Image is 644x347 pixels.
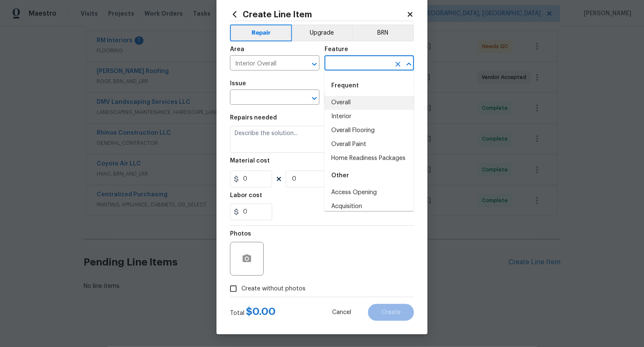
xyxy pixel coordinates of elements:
li: Overall Paint [325,138,414,152]
span: Cancel [332,309,351,316]
h5: Feature [325,46,348,52]
button: Open [308,58,320,70]
div: Total [230,307,276,317]
h5: Photos [230,231,251,237]
span: Create without photos [241,285,306,293]
h5: Area [230,46,244,52]
button: Close [403,58,415,70]
span: $ 0.00 [246,306,276,317]
li: Interior [325,110,414,124]
button: Open [308,92,320,104]
button: Create [368,304,414,321]
li: Home Readiness Packages [325,152,414,165]
div: Other [325,165,414,186]
button: Cancel [319,304,365,321]
button: Clear [392,58,404,70]
div: Frequent [325,76,414,96]
h5: Repairs needed [230,115,277,121]
li: Overall [325,96,414,110]
button: BRN [352,24,414,41]
button: Repair [230,24,292,41]
button: Upgrade [292,24,352,41]
h5: Issue [230,81,246,87]
li: Access Opening [325,186,414,200]
h2: Create Line Item [230,10,406,19]
span: Create [382,309,400,316]
h5: Labor cost [230,192,262,198]
li: Acquisition [325,200,414,214]
h5: Material cost [230,158,270,164]
li: Overall Flooring [325,124,414,138]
